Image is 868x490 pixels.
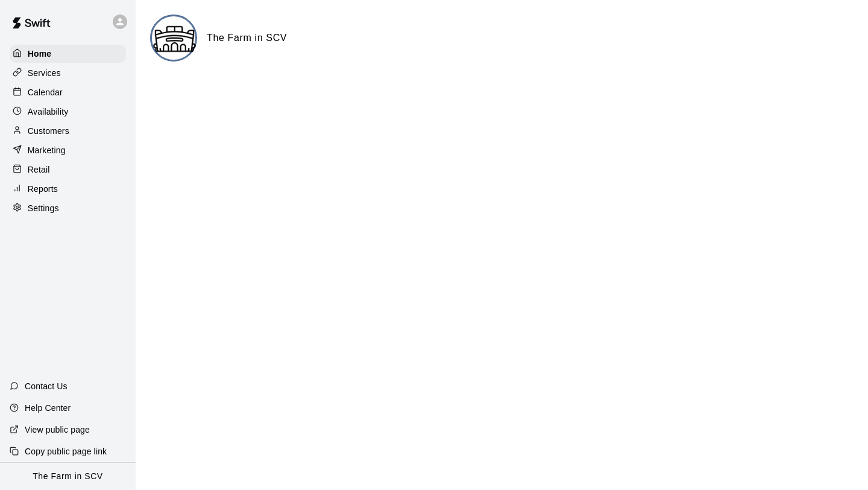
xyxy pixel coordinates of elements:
a: Reports [10,180,126,198]
p: Copy public page link [25,445,107,457]
p: Availability [28,106,69,118]
a: Settings [10,199,126,217]
p: Reports [28,183,58,195]
p: Settings [28,202,59,214]
a: Home [10,45,126,63]
p: The Farm in SCV [33,470,103,483]
p: View public page [25,424,90,436]
img: The Farm in SCV logo [152,16,197,62]
a: Retail [10,161,126,179]
a: Customers [10,122,126,140]
p: Contact Us [25,380,68,392]
p: Customers [28,125,69,137]
a: Availability [10,103,126,121]
p: Marketing [28,144,66,156]
a: Marketing [10,141,126,159]
a: Calendar [10,83,126,101]
p: Services [28,67,61,79]
h6: The Farm in SCV [207,30,287,46]
a: Services [10,64,126,82]
p: Home [28,48,52,60]
p: Calendar [28,86,63,98]
p: Help Center [25,402,71,414]
p: Retail [28,164,50,176]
